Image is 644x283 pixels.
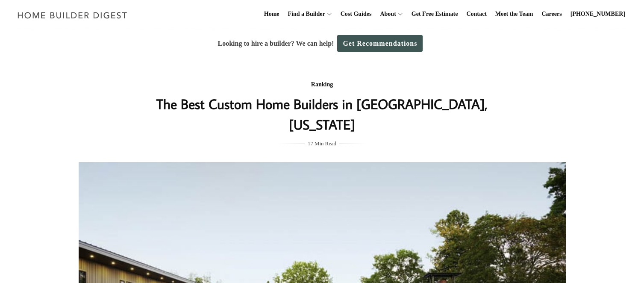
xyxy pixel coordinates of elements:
a: Home [261,0,283,28]
a: Meet the Team [492,0,537,28]
a: Get Recommendations [337,35,423,52]
a: About [376,0,396,28]
img: Home Builder Digest [14,7,131,24]
a: Cost Guides [337,0,375,28]
a: Get Free Estimate [408,0,462,28]
a: Ranking [311,81,333,88]
a: Careers [538,0,565,28]
a: Find a Builder [285,0,325,28]
h1: The Best Custom Home Builders in [GEOGRAPHIC_DATA], [US_STATE] [152,94,493,135]
a: [PHONE_NUMBER] [567,0,629,28]
a: Contact [463,0,490,28]
span: 17 Min Read [308,139,336,148]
